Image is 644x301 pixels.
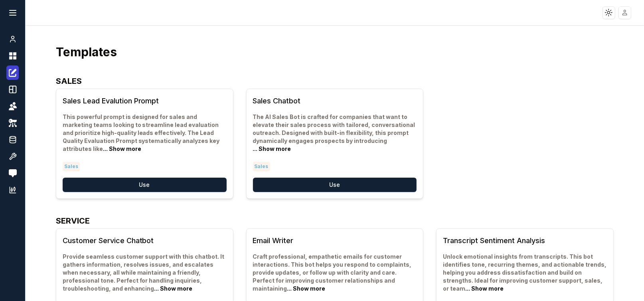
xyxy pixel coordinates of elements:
button: Use [63,178,227,192]
h3: Email Writer [253,235,417,246]
button: ... Show more [154,285,193,293]
button: Use [253,178,417,192]
p: Provide seamless customer support with this chatbot. It gathers information, resolves issues, and... [63,253,227,293]
span: Sales [253,162,270,171]
img: placeholder-user.jpg [619,7,631,18]
h3: Templates [56,45,614,59]
h3: Sales Chatbot [253,95,417,107]
h2: SALES [56,75,614,87]
button: ... Show more [287,285,326,293]
h2: SERVICE [56,215,614,227]
p: Craft professional, empathetic emails for customer interactions. This bot helps you respond to co... [253,253,417,293]
img: feedback [9,169,17,177]
span: Sales [63,162,80,171]
p: This powerful prompt is designed for sales and marketing teams looking to streamline lead evaluat... [63,113,227,153]
p: Unlock emotional insights from transcripts. This bot identifies tone, recurring themes, and actio... [443,253,607,293]
h3: Transcript Sentiment Analysis [443,235,607,246]
button: ... Show more [103,145,141,153]
h3: Customer Service Chatbot [63,235,227,246]
button: ... Show more [465,285,504,293]
button: ... Show more [253,145,291,153]
h3: Sales Lead Evalution Prompt [63,95,227,107]
p: The AI Sales Bot is crafted for companies that want to elevate their sales process with tailored,... [253,113,417,153]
